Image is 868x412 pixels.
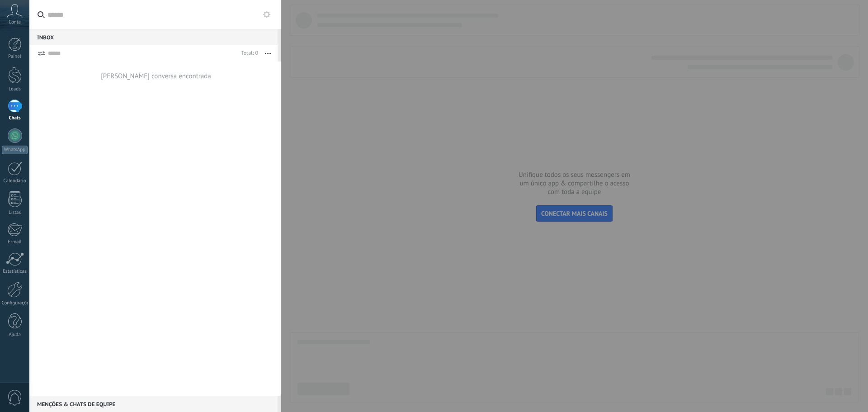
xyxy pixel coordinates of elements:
[2,210,28,216] div: Listas
[2,269,28,275] div: Estatísticas
[2,86,28,92] div: Leads
[2,239,28,245] div: E-mail
[2,332,28,338] div: Ajuda
[2,178,28,184] div: Calendário
[29,29,278,45] div: Inbox
[2,54,28,60] div: Painel
[2,300,28,306] div: Configurações
[2,146,28,154] div: WhatsApp
[29,396,278,412] div: Menções & Chats de equipe
[9,19,21,25] span: Conta
[2,115,28,121] div: Chats
[238,49,258,58] div: Total: 0
[101,72,211,81] div: [PERSON_NAME] conversa encontrada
